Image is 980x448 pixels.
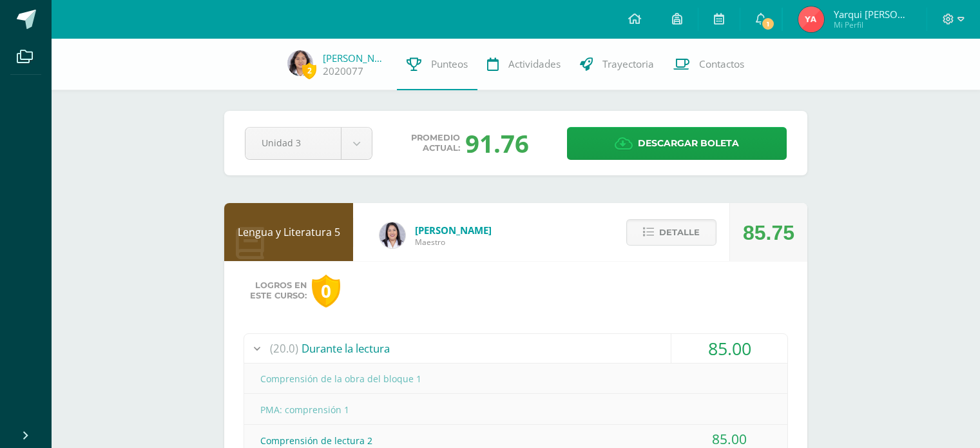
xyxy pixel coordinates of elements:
a: Descargar boleta [567,127,787,160]
div: 91.76 [465,126,529,160]
div: Lengua y Literatura 5 [224,203,353,261]
span: Punteos [431,57,468,71]
img: f6032f60aa6ed035093355b46dc5c6d5.png [798,6,824,32]
span: Actividades [508,57,561,71]
div: 85.75 [743,204,794,262]
span: Contactos [699,57,744,71]
a: Trayectoria [570,39,664,90]
span: Maestro [415,237,492,248]
span: Mi Perfil [834,19,911,30]
a: Punteos [397,39,477,90]
div: Durante la lectura [244,334,787,363]
a: Actividades [477,39,570,90]
a: Unidad 3 [245,128,372,159]
span: Promedio actual: [411,133,460,153]
span: Detalle [659,220,700,244]
img: fd1196377973db38ffd7ffd912a4bf7e.png [380,222,405,248]
span: Trayectoria [602,57,654,71]
img: 4d89dc965a0306e0d557e3e6714a0422.png [287,50,313,76]
div: 0 [312,275,340,307]
span: 1 [761,17,775,31]
div: 85.00 [671,334,787,363]
a: [PERSON_NAME] [323,52,387,64]
span: Descargar boleta [638,128,739,159]
a: 2020077 [323,64,363,78]
span: Yarqui [PERSON_NAME] [834,8,911,21]
span: Unidad 3 [262,128,325,158]
div: PMA: comprensión 1 [244,395,787,424]
span: 2 [302,63,316,79]
button: Detalle [626,219,716,246]
span: [PERSON_NAME] [415,224,492,237]
div: Comprensión de la obra del bloque 1 [244,364,787,393]
a: Contactos [664,39,754,90]
span: (20.0) [270,334,298,363]
span: Logros en este curso: [250,280,307,301]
